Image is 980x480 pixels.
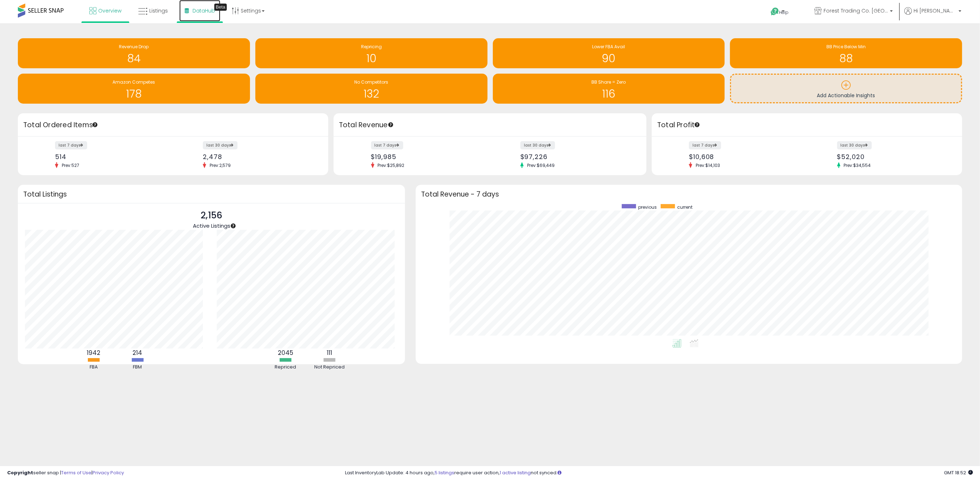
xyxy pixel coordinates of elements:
h3: Total Listings [23,192,400,197]
label: last 7 days [371,141,403,149]
h1: 88 [734,53,959,64]
h1: 90 [496,53,721,64]
span: DataHub [192,7,215,14]
h1: 116 [496,88,721,100]
a: BB Share = Zero 116 [493,74,725,104]
label: last 7 days [689,141,721,149]
span: No Competitors [354,79,388,85]
div: Tooltip anchor [230,223,236,229]
div: FBM [116,364,159,371]
div: $10,608 [689,153,801,160]
h3: Total Revenue [339,120,641,130]
p: 2,156 [193,209,230,222]
span: Prev: $69,449 [524,162,558,168]
span: previous [639,204,657,210]
div: $19,985 [371,153,485,160]
div: $52,020 [837,153,950,160]
a: Add Actionable Insights [731,75,961,102]
div: FBA [72,364,115,371]
h1: 178 [21,88,246,100]
label: last 30 days [837,141,872,149]
span: Prev: 527 [58,162,83,168]
span: Repricing [361,44,382,50]
a: No Competitors 132 [255,74,487,104]
div: Tooltip anchor [694,122,700,128]
a: Amazon Competes 178 [18,74,250,104]
span: Overview [98,7,121,14]
a: Help [765,2,803,23]
a: BB Price Below Min 88 [730,38,962,68]
span: Add Actionable Insights [817,92,875,99]
span: BB Share = Zero [591,79,626,85]
span: Forest Trading Co. [GEOGRAPHIC_DATA] [824,7,888,14]
b: 214 [133,348,142,357]
a: Repricing 10 [255,38,487,68]
div: 2,478 [203,153,315,160]
div: Not Repriced [308,364,351,371]
label: last 30 days [520,141,555,149]
h1: 132 [259,88,484,100]
div: Tooltip anchor [214,4,227,11]
span: current [677,204,693,210]
label: last 30 days [203,141,237,149]
a: Revenue Drop 84 [18,38,250,68]
span: Prev: 2,579 [206,162,234,168]
b: 2045 [278,348,293,357]
span: Help [779,9,789,15]
a: Hi [PERSON_NAME] [904,7,961,23]
span: Lower FBA Avail [592,44,625,50]
div: 514 [55,153,167,160]
i: Get Help [770,7,779,16]
h3: Total Ordered Items [23,120,323,130]
span: Prev: $34,554 [840,162,875,168]
span: Prev: $14,103 [692,162,724,168]
span: Listings [149,7,168,14]
div: Tooltip anchor [92,122,98,128]
span: BB Price Below Min [826,44,866,50]
span: Hi [PERSON_NAME] [914,7,956,14]
b: 1942 [87,348,100,357]
span: Active Listings [193,222,230,229]
span: Amazon Competes [112,79,155,85]
label: last 7 days [55,141,87,149]
a: Lower FBA Avail 90 [493,38,725,68]
span: Revenue Drop [119,44,149,50]
h3: Total Revenue - 7 days [421,192,957,197]
div: Tooltip anchor [387,122,394,128]
div: $97,226 [520,153,634,160]
h3: Total Profit [657,120,957,130]
h1: 10 [259,53,484,64]
div: Repriced [264,364,307,371]
h1: 84 [21,53,246,64]
span: Prev: $25,892 [374,162,408,168]
b: 111 [327,348,332,357]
